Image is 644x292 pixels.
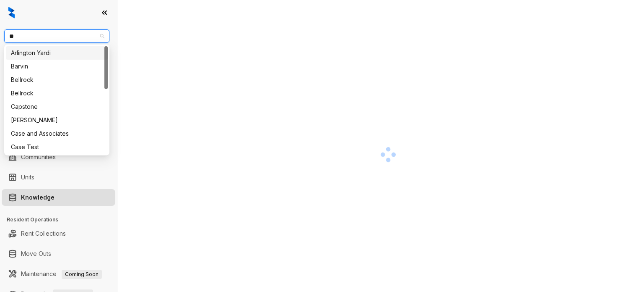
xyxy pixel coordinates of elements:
li: Leads [2,56,115,73]
a: Move Outs [21,245,51,262]
li: Knowledge [2,189,115,206]
li: Maintenance [2,266,115,282]
div: Bellrock [6,87,108,100]
li: Move Outs [2,245,115,262]
div: Bellrock [11,89,103,98]
div: Capstone [11,102,103,111]
div: Case and Associates [11,129,103,138]
a: Communities [21,149,56,166]
li: Leasing [2,92,115,109]
div: Carter Haston [6,113,108,127]
div: Arlington Yardi [11,48,103,58]
a: Rent Collections [21,225,66,242]
li: Communities [2,149,115,166]
a: Units [21,169,34,186]
h3: Resident Operations [7,216,117,224]
div: Bellrock [6,73,108,87]
div: Barvin [6,60,108,73]
li: Rent Collections [2,225,115,242]
div: Capstone [6,100,108,113]
span: Coming Soon [62,270,102,279]
div: Case Test [6,140,108,154]
div: Case and Associates [6,127,108,140]
div: Barvin [11,62,103,71]
div: Bellrock [11,75,103,84]
a: Knowledge [21,189,55,206]
div: Arlington Yardi [6,46,108,60]
img: logo [8,7,15,18]
li: Collections [2,113,115,129]
li: Units [2,169,115,186]
div: Case Test [11,142,103,152]
div: [PERSON_NAME] [11,116,103,125]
